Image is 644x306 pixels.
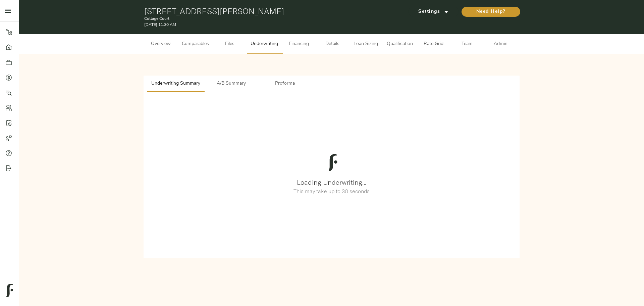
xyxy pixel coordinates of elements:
span: Underwriting [251,40,278,48]
span: Files [217,40,243,48]
span: Proforma [262,80,308,88]
span: Underwriting Summary [151,80,200,88]
p: Cottage Court [144,16,394,22]
span: Details [320,40,345,48]
span: Settings [415,8,452,16]
span: Comparables [182,40,209,48]
span: Qualification [387,40,413,48]
button: Need Help? [462,7,520,17]
span: A/B Summary [208,80,254,88]
h6: This may take up to 30 seconds [150,186,513,196]
span: Loan Sizing [353,40,379,48]
span: Rate Grid [421,40,446,48]
h3: Loading Underwriting... [150,178,513,186]
span: Financing [286,40,312,48]
h1: [STREET_ADDRESS][PERSON_NAME] [144,6,394,16]
span: Admin [488,40,514,48]
span: Team [454,40,480,48]
img: logo [324,154,341,171]
span: Overview [148,40,174,48]
span: Need Help? [468,8,514,16]
p: [DATE] 11:30 AM [144,22,394,28]
button: Settings [408,7,459,17]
